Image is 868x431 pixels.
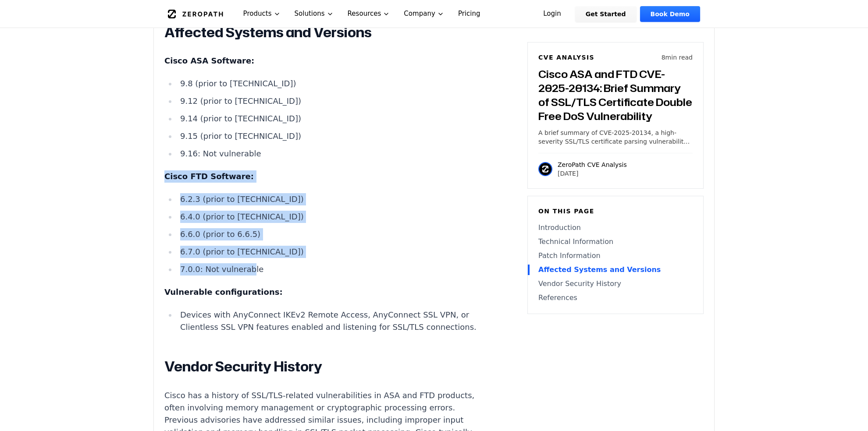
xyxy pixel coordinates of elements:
[538,53,594,62] h6: CVE Analysis
[177,228,491,240] li: 6.6.0 (prior to 6.6.5)
[164,287,283,297] strong: Vulnerable configurations:
[164,358,491,375] h2: Vendor Security History
[164,56,254,65] strong: Cisco ASA Software:
[164,172,254,181] strong: Cisco FTD Software:
[177,193,491,205] li: 6.2.3 (prior to [TECHNICAL_ID])
[177,78,491,90] li: 9.8 (prior to [TECHNICAL_ID])
[575,6,637,22] a: Get Started
[164,24,491,41] h2: Affected Systems and Versions
[538,293,693,303] a: References
[662,53,693,62] p: 8 min read
[640,6,700,22] a: Book Demo
[177,95,491,107] li: 9.12 (prior to [TECHNICAL_ID])
[538,67,693,123] h3: Cisco ASA and FTD CVE-2025-20134: Brief Summary of SSL/TLS Certificate Double Free DoS Vulnerability
[177,130,491,142] li: 9.15 (prior to [TECHNICAL_ID])
[538,128,693,146] p: A brief summary of CVE-2025-20134, a high-severity SSL/TLS certificate parsing vulnerability in C...
[538,279,693,289] a: Vendor Security History
[558,160,627,169] p: ZeroPath CVE Analysis
[177,148,491,160] li: 9.16: Not vulnerable
[177,309,491,333] li: Devices with AnyConnect IKEv2 Remote Access, AnyConnect SSL VPN, or Clientless SSL VPN features e...
[538,223,693,233] a: Introduction
[538,237,693,247] a: Technical Information
[533,6,572,22] a: Login
[538,207,693,215] h6: On this page
[177,113,491,125] li: 9.14 (prior to [TECHNICAL_ID])
[538,162,552,176] img: ZeroPath CVE Analysis
[538,251,693,261] a: Patch Information
[558,169,627,178] p: [DATE]
[538,265,693,275] a: Affected Systems and Versions
[177,246,491,258] li: 6.7.0 (prior to [TECHNICAL_ID])
[177,211,491,223] li: 6.4.0 (prior to [TECHNICAL_ID])
[177,263,491,276] li: 7.0.0: Not vulnerable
